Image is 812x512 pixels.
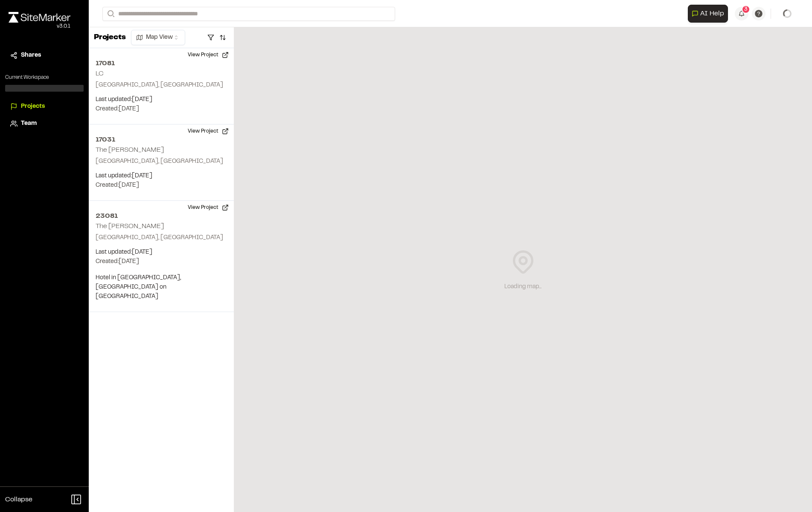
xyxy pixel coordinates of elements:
[96,58,227,69] h2: 17081
[10,119,79,128] a: Team
[96,181,227,190] p: Created: [DATE]
[96,211,227,221] h2: 23081
[96,81,227,90] p: [GEOGRAPHIC_DATA], [GEOGRAPHIC_DATA]
[94,32,126,43] p: Projects
[96,257,227,266] p: Created: [DATE]
[10,102,79,111] a: Projects
[5,74,84,81] p: Current Workspace
[96,171,227,181] p: Last updated: [DATE]
[183,48,234,62] button: View Project
[744,6,748,13] span: 3
[96,104,227,114] p: Created: [DATE]
[688,5,731,23] div: Open AI Assistant
[183,201,234,214] button: View Project
[96,95,227,104] p: Last updated: [DATE]
[5,495,32,505] span: Collapse
[102,7,118,21] button: Search
[700,9,724,19] span: AI Help
[183,124,234,138] button: View Project
[96,157,227,166] p: [GEOGRAPHIC_DATA], [GEOGRAPHIC_DATA]
[504,282,541,292] div: Loading map...
[96,248,227,257] p: Last updated: [DATE]
[9,23,70,30] div: Oh geez...please don't...
[96,273,227,301] p: Hotel in [GEOGRAPHIC_DATA], [GEOGRAPHIC_DATA] on [GEOGRAPHIC_DATA]
[96,71,104,77] h2: LC
[96,135,227,145] h2: 17031
[21,119,37,128] span: Team
[735,7,748,20] button: 3
[688,5,728,23] button: Open AI Assistant
[10,51,79,60] a: Shares
[21,51,41,60] span: Shares
[96,233,227,243] p: [GEOGRAPHIC_DATA], [GEOGRAPHIC_DATA]
[96,147,164,153] h2: The [PERSON_NAME]
[9,12,70,23] img: rebrand.png
[21,102,45,111] span: Projects
[96,223,164,229] h2: The [PERSON_NAME]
